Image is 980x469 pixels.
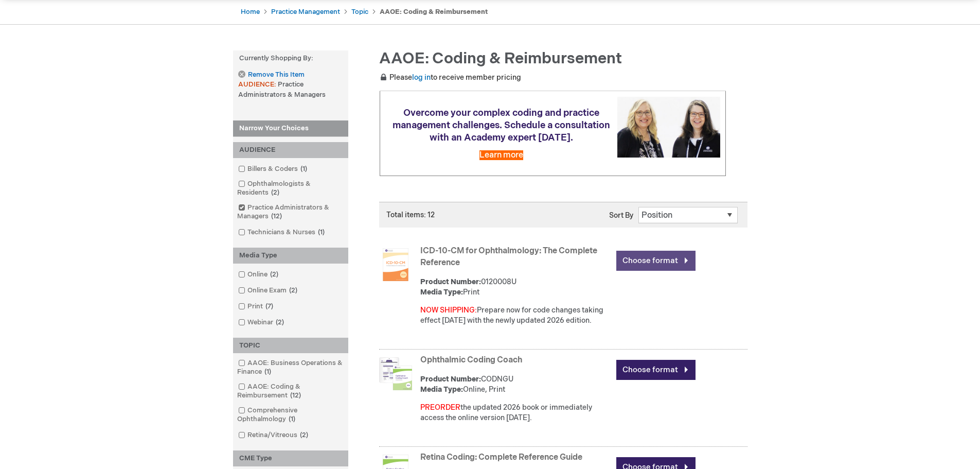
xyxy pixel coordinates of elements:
[236,430,312,440] a: Retina/Vitreous2
[412,73,431,82] a: log in
[236,302,277,311] a: Print7
[379,248,412,281] img: ICD-10-CM for Ophthalmology: The Complete Reference
[236,203,346,221] a: Practice Administrators & Managers12
[617,97,720,157] img: Schedule a consultation with an Academy expert today
[420,288,463,297] strong: Media Type:
[273,318,287,326] span: 2
[236,406,346,424] a: Comprehensive Ophthalmology1
[233,450,348,466] div: CME Type
[380,8,488,16] strong: AAOE: Coding & Reimbursement
[238,71,304,79] a: Remove This Item
[241,8,260,16] a: Home
[248,70,305,80] span: Remove This Item
[420,453,582,462] a: Retina Coding: Complete Reference Guide
[479,150,523,160] a: Learn more
[386,211,435,219] span: Total items: 12
[233,338,348,354] div: TOPIC
[236,318,288,327] a: Webinar2
[420,277,481,286] strong: Product Number:
[420,305,611,326] div: Prepare now for code changes taking effect [DATE] with the newly updated 2026 edition.
[420,375,481,384] strong: Product Number:
[351,8,368,16] a: Topic
[420,403,611,423] div: the updated 2026 book or immediately access the online version [DATE].
[236,179,346,198] a: Ophthalmologists & Residents2
[420,306,477,315] font: NOW SHIPPING:
[379,357,412,390] img: Ophthalmic Coding Coach
[268,270,281,279] span: 2
[297,431,311,439] span: 2
[609,211,633,220] label: Sort By
[269,212,284,220] span: 12
[269,188,282,197] span: 2
[420,385,463,394] strong: Media Type:
[233,120,348,137] strong: Narrow Your Choices
[262,368,274,376] span: 1
[233,50,348,66] strong: Currently Shopping by:
[236,286,301,296] a: Online Exam2
[286,415,298,423] span: 1
[238,80,278,89] span: AUDIENCE
[379,49,622,68] span: AAOE: Coding & Reimbursement
[420,355,522,365] a: Ophthalmic Coding Coach
[379,73,521,82] span: Please to receive member pricing
[420,277,611,298] div: 0120008U Print
[236,358,346,377] a: AAOE: Business Operations & Finance1
[298,165,310,173] span: 1
[420,374,611,395] div: CODNGU Online, Print
[393,108,610,143] span: Overcome your complex coding and practice management challenges. Schedule a consultation with an ...
[271,8,340,16] a: Practice Management
[288,391,304,399] span: 12
[236,270,282,280] a: Online2
[616,360,696,380] a: Choose format
[238,80,326,99] span: Practice Administrators & Managers
[236,164,311,174] a: Billers & Coders1
[233,142,348,158] div: AUDIENCE
[236,382,346,401] a: AAOE: Coding & Reimbursement12
[287,286,300,294] span: 2
[263,302,276,310] span: 7
[616,251,696,271] a: Choose format
[315,228,327,236] span: 1
[236,228,329,237] a: Technicians & Nurses1
[233,248,348,264] div: Media Type
[420,403,460,412] font: PREORDER
[420,246,597,268] a: ICD-10-CM for Ophthalmology: The Complete Reference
